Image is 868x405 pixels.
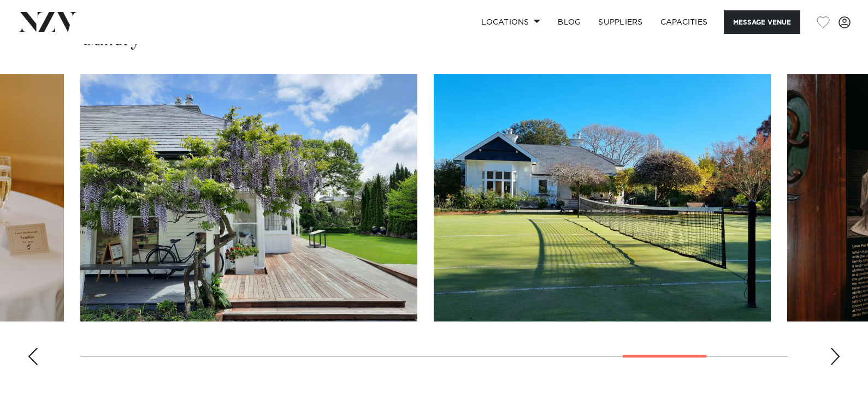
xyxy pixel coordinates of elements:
[80,74,417,321] swiper-slide: 14 / 17
[589,10,651,34] a: SUPPLIERS
[724,10,800,34] button: Message Venue
[17,12,77,32] img: nzv-logo.png
[473,10,549,34] a: Locations
[652,10,717,34] a: Capacities
[549,10,589,34] a: BLOG
[434,74,771,321] swiper-slide: 15 / 17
